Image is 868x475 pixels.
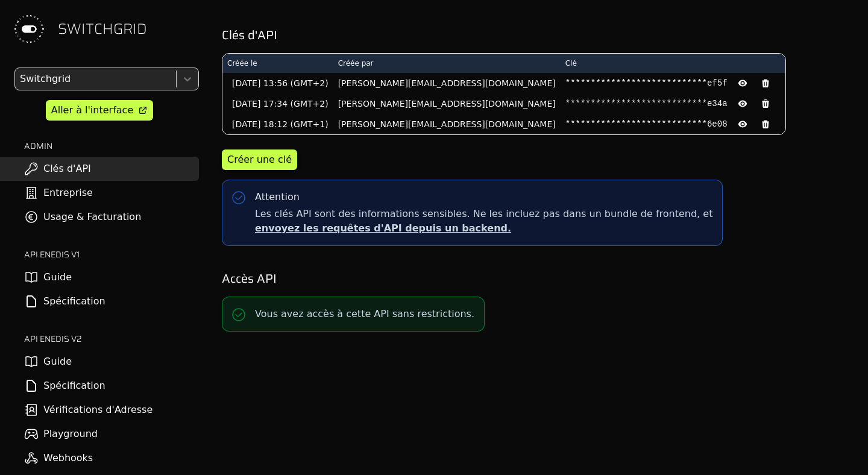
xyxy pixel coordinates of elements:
td: [DATE] 13:56 (GMT+2) [222,73,333,93]
h2: Clés d'API [222,27,851,43]
h2: ADMIN [24,140,199,152]
td: [DATE] 18:12 (GMT+1) [222,114,333,134]
a: Aller à l'interface [46,100,153,121]
div: Attention [255,190,300,204]
h2: API ENEDIS v1 [24,248,199,260]
td: [DATE] 17:34 (GMT+2) [222,93,333,114]
img: Switchgrid Logo [10,10,48,48]
th: Créée le [222,54,333,73]
p: Vous avez accès à cette API sans restrictions. [255,307,474,321]
h2: Accès API [222,270,851,287]
h2: API ENEDIS v2 [24,333,199,345]
div: Aller à l'interface [51,103,133,118]
td: [PERSON_NAME][EMAIL_ADDRESS][DOMAIN_NAME] [333,93,561,114]
th: Créée par [333,54,561,73]
td: [PERSON_NAME][EMAIL_ADDRESS][DOMAIN_NAME] [333,73,561,93]
button: Créer une clé [222,149,297,170]
th: Clé [561,54,785,73]
div: Créer une clé [227,153,292,167]
span: Les clés API sont des informations sensibles. Ne les incluez pas dans un bundle de frontend, et [255,207,712,236]
span: SWITCHGRID [58,19,147,39]
p: envoyez les requêtes d'API depuis un backend. [255,221,712,236]
td: [PERSON_NAME][EMAIL_ADDRESS][DOMAIN_NAME] [333,114,561,134]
